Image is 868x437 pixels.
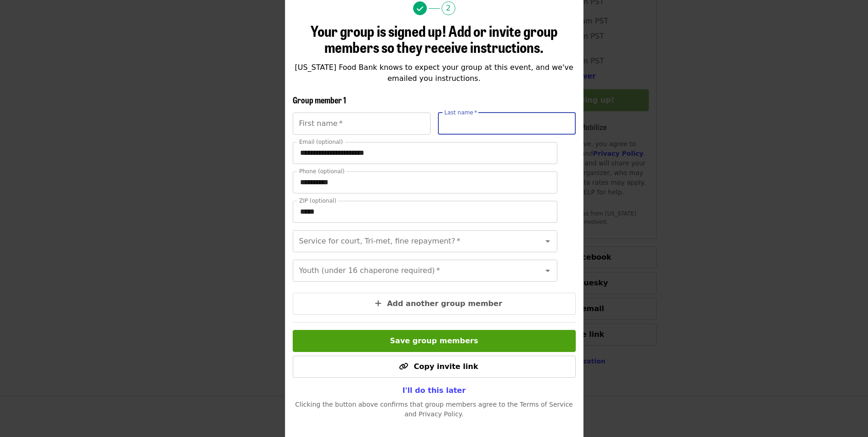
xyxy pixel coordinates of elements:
span: Group member 1 [293,94,346,106]
label: Last name [444,110,477,115]
button: I'll do this later [395,381,473,400]
span: Clicking the button above confirms that group members agree to the Terms of Service and Privacy P... [295,401,573,418]
i: link icon [399,362,408,371]
label: ZIP (optional) [299,198,336,204]
input: Last name [438,113,576,135]
span: Add another group member [387,299,502,308]
button: Open [541,264,554,277]
i: plus icon [375,299,381,308]
input: First name [293,113,431,135]
input: ZIP (optional) [293,201,557,223]
span: I'll do this later [403,386,466,395]
label: Phone (optional) [299,169,345,174]
input: Phone (optional) [293,171,557,193]
button: Add another group member [293,293,576,315]
button: Copy invite link [293,356,576,378]
button: Save group members [293,330,576,352]
span: [US_STATE] Food Bank knows to expect your group at this event, and we've emailed you instructions. [295,63,573,83]
span: Copy invite link [414,362,478,371]
input: Email (optional) [293,142,557,164]
span: 2 [442,1,455,15]
i: check icon [417,5,423,13]
span: Your group is signed up! Add or invite group members so they receive instructions. [311,20,558,57]
button: Open [541,235,554,248]
span: Save group members [390,336,478,345]
label: Email (optional) [299,139,343,145]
